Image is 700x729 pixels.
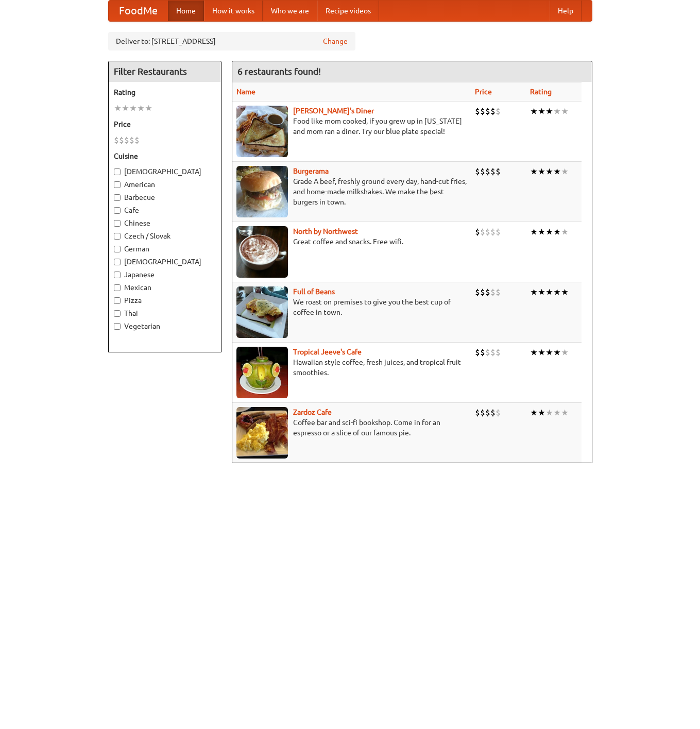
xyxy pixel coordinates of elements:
[114,282,216,293] label: Mexican
[236,236,467,247] p: Great coffee and snacks. Free wifi.
[530,106,538,117] li: ★
[114,205,216,215] label: Cafe
[553,407,561,418] li: ★
[114,257,216,267] label: [DEMOGRAPHIC_DATA]
[114,168,121,175] input: [DEMOGRAPHIC_DATA]
[114,192,216,202] label: Barbecue
[485,407,490,418] li: $
[496,347,501,358] li: $
[485,347,490,358] li: $
[293,227,358,235] a: North by Northwest
[236,106,288,157] img: sallys.jpg
[475,286,480,298] li: $
[236,297,467,317] p: We roast on premises to give you the best cup of coffee in town.
[114,218,216,228] label: Chinese
[553,106,561,117] li: ★
[114,231,216,241] label: Czech / Slovak
[496,226,501,238] li: $
[538,407,545,418] li: ★
[236,417,467,438] p: Coffee bar and sci-fi bookshop. Come in for an espresso or a slice of our famous pie.
[545,407,553,418] li: ★
[545,166,553,177] li: ★
[553,226,561,238] li: ★
[545,106,553,117] li: ★
[114,220,121,227] input: Chinese
[553,166,561,177] li: ★
[168,1,204,21] a: Home
[480,106,485,117] li: $
[114,259,121,265] input: [DEMOGRAPHIC_DATA]
[545,347,553,358] li: ★
[475,347,480,358] li: $
[480,347,485,358] li: $
[114,323,121,330] input: Vegetarian
[530,166,538,177] li: ★
[490,347,496,358] li: $
[114,207,121,214] input: Cafe
[114,321,216,331] label: Vegetarian
[496,106,501,117] li: $
[114,87,216,97] h5: Rating
[114,310,121,317] input: Thai
[293,348,362,356] a: Tropical Jeeve's Cafe
[490,226,496,238] li: $
[129,134,134,146] li: $
[114,269,216,280] label: Japanese
[496,166,501,177] li: $
[293,107,374,115] a: [PERSON_NAME]'s Diner
[114,272,121,278] input: Japanese
[114,295,216,306] label: Pizza
[108,32,355,50] div: Deliver to: [STREET_ADDRESS]
[538,286,545,298] li: ★
[530,407,538,418] li: ★
[475,166,480,177] li: $
[485,166,490,177] li: $
[114,179,216,190] label: American
[323,36,348,46] a: Change
[114,284,121,291] input: Mexican
[236,226,288,278] img: north.jpg
[538,106,545,117] li: ★
[236,347,288,398] img: jeeves.jpg
[134,134,140,146] li: $
[553,286,561,298] li: ★
[490,106,496,117] li: $
[561,347,569,358] li: ★
[114,308,216,318] label: Thai
[538,347,545,358] li: ★
[114,194,121,201] input: Barbecue
[293,408,332,416] a: Zardoz Cafe
[114,297,121,304] input: Pizza
[490,166,496,177] li: $
[490,407,496,418] li: $
[236,286,288,338] img: beans.jpg
[204,1,263,21] a: How it works
[485,106,490,117] li: $
[538,166,545,177] li: ★
[561,407,569,418] li: ★
[124,134,129,146] li: $
[263,1,317,21] a: Who we are
[553,347,561,358] li: ★
[109,1,168,21] a: FoodMe
[122,103,129,114] li: ★
[475,106,480,117] li: $
[293,287,335,296] b: Full of Beans
[480,407,485,418] li: $
[237,66,321,76] ng-pluralize: 6 restaurants found!
[236,176,467,207] p: Grade A beef, freshly ground every day, hand-cut fries, and home-made milkshakes. We make the bes...
[480,226,485,238] li: $
[496,286,501,298] li: $
[538,226,545,238] li: ★
[545,286,553,298] li: ★
[293,167,329,175] b: Burgerama
[530,286,538,298] li: ★
[480,286,485,298] li: $
[490,286,496,298] li: $
[236,116,467,137] p: Food like mom cooked, if you grew up in [US_STATE] and mom ran a diner. Try our blue plate special!
[561,166,569,177] li: ★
